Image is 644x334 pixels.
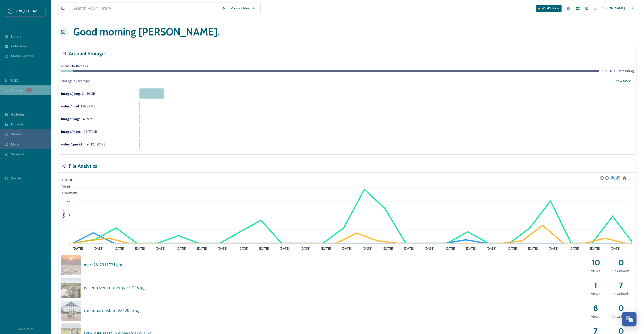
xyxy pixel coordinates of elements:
tspan: [DATE] [94,247,103,250]
h2: 8 [593,302,598,314]
div: Reset Zoom [622,175,626,180]
tspan: [DATE] [425,247,434,250]
span: Socials [11,176,22,181]
span: 128.77 MB [61,129,97,134]
tspan: [DATE] [73,247,83,250]
tspan: 16 [67,185,70,188]
span: Maps [11,142,19,147]
span: Downloads [612,291,630,296]
span: marz26-2311721.jpg [84,262,122,268]
a: [PERSON_NAME] [591,3,627,13]
tspan: [DATE] [114,247,124,250]
span: Media Centres [11,54,33,59]
span: 1001.48 GB remaining [602,69,634,73]
a: Privacy Policy [18,325,33,331]
div: Zoom Out [605,176,608,179]
span: Galleries [11,112,25,117]
tspan: [DATE] [239,247,248,250]
span: Uploads [58,178,73,182]
tspan: [DATE] [569,247,579,250]
strong: image/jpeg : [61,91,81,96]
span: Storage by file type [61,79,90,83]
tspan: [DATE] [590,247,600,250]
span: Views [591,291,600,296]
div: Selection Zoom [610,175,615,180]
span: Downloads [58,191,77,195]
img: 04a45a3b-2e61-421f-8617-a0a881b8fbca.jpg [61,301,81,321]
span: galien-river-county-park-225.jpg [84,285,146,290]
span: UGC [11,78,18,83]
img: SM%20Social%20Profile.png [8,8,13,13]
tspan: [DATE] [445,247,455,250]
tspan: [DATE] [507,247,517,250]
span: Downloads [612,269,630,273]
span: 21.89 GB [61,91,95,96]
h2: 10 [591,256,600,269]
span: Downloads [612,314,630,319]
tspan: [DATE] [528,247,538,250]
div: 31 [26,88,32,92]
span: Visit [GEOGRAPHIC_DATA][US_STATE] [16,8,72,13]
tspan: [DATE] [218,247,227,250]
span: Views [591,269,600,273]
span: 22.52 GB / 1024 GB [61,63,88,68]
span: Embeds [11,122,24,127]
tspan: 8 [69,213,70,216]
div: Panning [616,176,619,179]
text: Count [62,210,65,218]
tspan: [DATE] [549,247,558,250]
a: What's New [536,5,562,12]
h3: Account Storage [69,50,105,57]
tspan: [DATE] [301,247,310,250]
tspan: 4 [69,227,70,230]
span: 140.9 MB [61,117,94,121]
div: Menu [627,175,631,180]
span: Library [11,34,21,39]
tspan: [DATE] [342,247,351,250]
strong: video/mp4 : [61,104,80,108]
tspan: 0 [69,241,70,244]
tspan: [DATE] [363,247,372,250]
h2: 1 [594,279,597,291]
tspan: [DATE] [611,247,620,250]
tspan: [DATE] [156,247,165,250]
tspan: [DATE] [404,247,413,250]
button: Open Chat [622,312,636,326]
span: Views [591,314,600,319]
h2: 0 [618,302,624,314]
span: SnapLink [11,152,25,157]
div: Zoom In [600,176,603,179]
h2: 7 [619,279,623,291]
span: 176.89 MB [61,104,96,108]
span: 122.92 MB [61,142,106,146]
tspan: [DATE] [466,247,476,250]
span: Stories [11,132,22,137]
tspan: [DATE] [135,247,145,250]
tspan: [DATE] [176,247,186,250]
span: COLLECT [5,70,16,74]
input: Search your library [70,3,219,14]
span: [PERSON_NAME] [600,6,625,10]
button: Show More [607,76,634,86]
span: Views [58,185,70,188]
span: roundbarnestate-2312026.jpg [84,308,141,313]
span: Uploads [11,88,24,93]
span: Collections [11,44,28,49]
h3: File Analytics [69,162,97,170]
span: Privacy Policy [18,327,33,330]
span: SOCIALS [5,168,15,172]
tspan: [DATE] [383,247,393,250]
h2: 0 [618,256,624,269]
tspan: [DATE] [197,247,207,250]
tspan: [DATE] [259,247,269,250]
span: WIDGETS [5,104,17,108]
a: View all files [228,3,258,13]
tspan: [DATE] [487,247,496,250]
strong: video/quicktime : [61,142,90,146]
tspan: [DATE] [280,247,289,250]
img: 8a61e944-c536-423a-b881-2e6c22d9d19f.jpg [61,278,81,298]
strong: image/png : [61,117,80,121]
img: 5ac088c2-7b19-40f5-9b91-f94868a0fe75.jpg [61,255,81,275]
tspan: 12 [67,199,70,202]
